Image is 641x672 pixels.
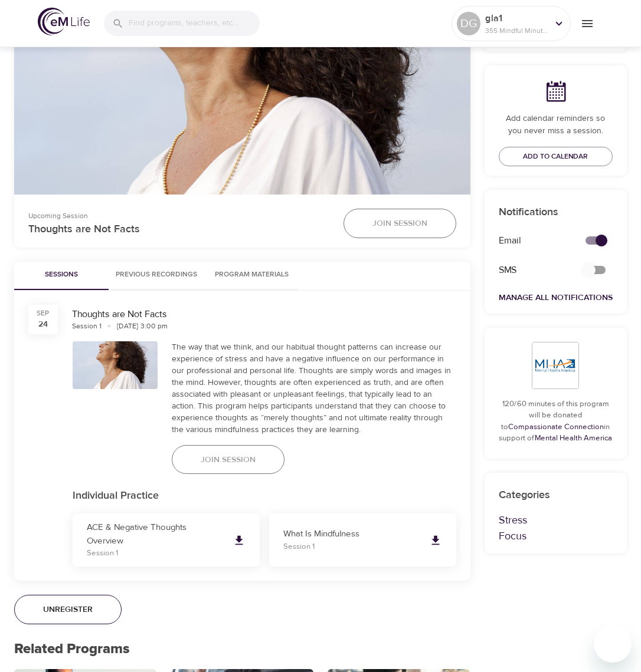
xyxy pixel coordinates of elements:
span: Join Session [372,216,427,231]
div: [DATE] 3:00 pm [117,321,168,331]
a: What Is MindfulnessSession 1 [269,513,456,566]
span: Sessions [21,269,102,281]
p: gla1 [485,11,548,25]
p: Focus [499,528,613,544]
p: Thoughts are Not Facts [28,221,329,237]
div: Session 1 [72,321,102,331]
input: Find programs, teachers, etc... [129,11,260,36]
button: Unregister [14,595,122,624]
a: ACE & Negative Thoughts OverviewSession 1 [73,513,260,566]
p: 355 Mindful Minutes [485,25,548,36]
div: Sep [37,308,50,318]
p: Session 1 [87,548,223,559]
img: logo [38,8,90,35]
p: Individual Practice [73,488,456,504]
button: menu [571,7,603,39]
div: SMS [492,256,572,284]
span: Program Materials [211,269,292,281]
p: Categories [499,487,613,503]
p: 120/60 minutes of this program will be donated to in support of [499,398,613,444]
div: DG [457,12,480,35]
span: Unregister [43,602,93,617]
p: Stress [499,512,613,528]
p: Session 1 [283,541,420,553]
p: Related Programs [14,638,470,660]
div: Email [492,227,572,255]
div: 24 [38,318,48,330]
button: Join Session [172,445,284,475]
div: The way that we think, and our habitual thought patterns can increase our experience of stress an... [172,341,456,436]
div: Thoughts are Not Facts [72,308,456,321]
p: Add calendar reminders so you never miss a session. [499,113,613,137]
p: ACE & Negative Thoughts Overview [87,521,223,548]
p: Notifications [499,204,613,220]
span: Join Session [201,453,256,467]
a: Manage All Notifications [499,292,613,303]
button: Add to Calendar [499,147,613,166]
span: Previous Recordings [116,269,197,281]
a: Mental Health America [535,433,612,443]
p: Upcoming Session [28,210,329,221]
iframe: Button to launch messaging window [594,625,632,663]
span: Add to Calendar [523,150,588,163]
a: Compassionate Connection [508,422,604,431]
button: Join Session [344,209,456,238]
p: What Is Mindfulness [283,528,420,541]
